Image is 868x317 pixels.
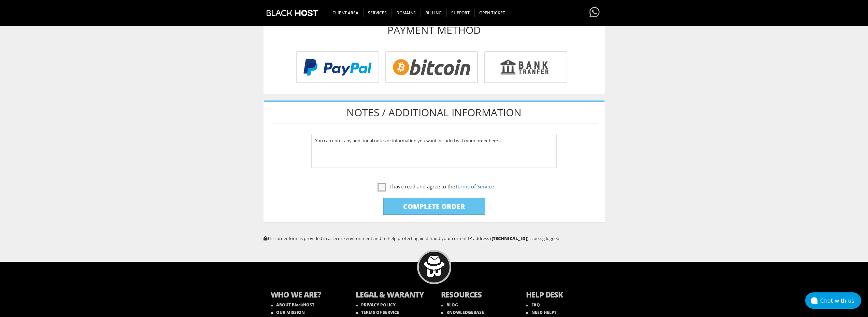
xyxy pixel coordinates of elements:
a: Terms of Service [455,183,494,190]
div: Chat with us [820,298,861,304]
a: OUR MISSION [271,309,305,315]
button: Chat with us [805,292,861,309]
a: FAQ [526,302,540,308]
h1: Payment Method [264,19,604,41]
span: SERVICES [363,9,392,17]
span: Domains [392,9,421,17]
b: HELP DESK [526,289,598,301]
img: Bitcoin.png [385,51,478,83]
a: KNOWLEDGEBASE [441,309,484,315]
b: RESOURCES [441,289,513,301]
h1: Notes / Additional Information [271,102,598,123]
span: CLIENT AREA [328,9,364,17]
span: Support [446,9,475,17]
label: I have read and agree to the [378,182,494,191]
a: ABOUT BlackHOST [271,302,314,308]
img: BlackHOST mascont, Blacky. [423,256,445,277]
p: This order form is provided in a secure environment and to help protect against fraud your curren... [264,235,605,241]
strong: [TECHNICAL_ID] [492,235,527,241]
span: Open Ticket [474,9,510,17]
a: NEED HELP? [526,309,556,315]
input: Complete Order [383,198,485,215]
a: BLOG [441,302,458,308]
img: PayPal.png [296,51,379,83]
a: TERMS OF SERVICE [356,309,399,315]
b: LEGAL & WARANTY [356,289,427,301]
a: PRIVACY POLICY [356,302,396,308]
b: WHO WE ARE? [271,289,342,301]
span: Billing [421,9,447,17]
textarea: You can enter any additional notes or information you want included with your order here... [311,134,557,168]
img: Bank%20Transfer.png [484,51,567,83]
